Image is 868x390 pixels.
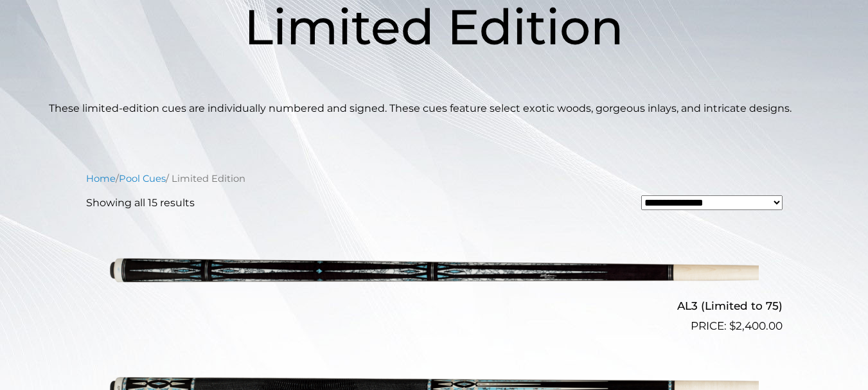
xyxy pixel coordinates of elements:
[86,195,195,211] p: Showing all 15 results
[729,319,783,332] bdi: 2,400.00
[641,195,783,210] select: Shop order
[86,172,783,186] nav: Breadcrumb
[86,294,783,317] h2: AL3 (Limited to 75)
[86,221,783,334] a: AL3 (Limited to 75) $2,400.00
[110,221,759,329] img: AL3 (Limited to 75)
[86,173,116,184] a: Home
[119,173,166,184] a: Pool Cues
[49,101,820,116] p: These limited-edition cues are individually numbered and signed. These cues feature select exotic...
[729,319,736,332] span: $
